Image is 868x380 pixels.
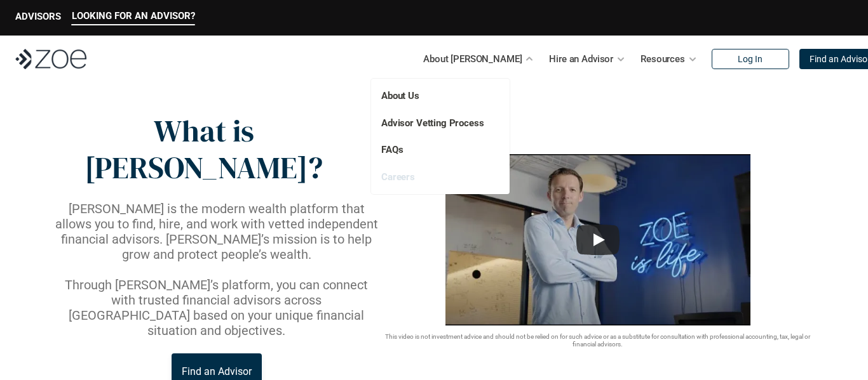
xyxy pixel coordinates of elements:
a: About Us [381,90,419,102]
a: Advisor Vetting Process [381,117,484,129]
p: Log In [738,54,763,65]
p: Resources [641,49,685,69]
p: Find an Advisor [182,365,252,377]
img: sddefault.webp [445,154,750,325]
p: Through [PERSON_NAME]’s platform, you can connect with trusted financial advisors across [GEOGRAP... [53,277,381,338]
p: ADVISORS [15,11,61,22]
p: About [PERSON_NAME] [423,49,522,69]
p: What is [PERSON_NAME]? [53,113,355,186]
p: [PERSON_NAME] is the modern wealth platform that allows you to find, hire, and work with vetted i... [53,201,381,262]
a: FAQs [381,144,403,155]
a: Careers [381,171,415,183]
a: Log In [712,49,789,69]
p: This video is not investment advice and should not be relied on for such advice or as a substitut... [381,333,815,348]
p: LOOKING FOR AN ADVISOR? [72,10,195,22]
button: Play [576,225,620,255]
p: Hire an Advisor [549,49,613,69]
